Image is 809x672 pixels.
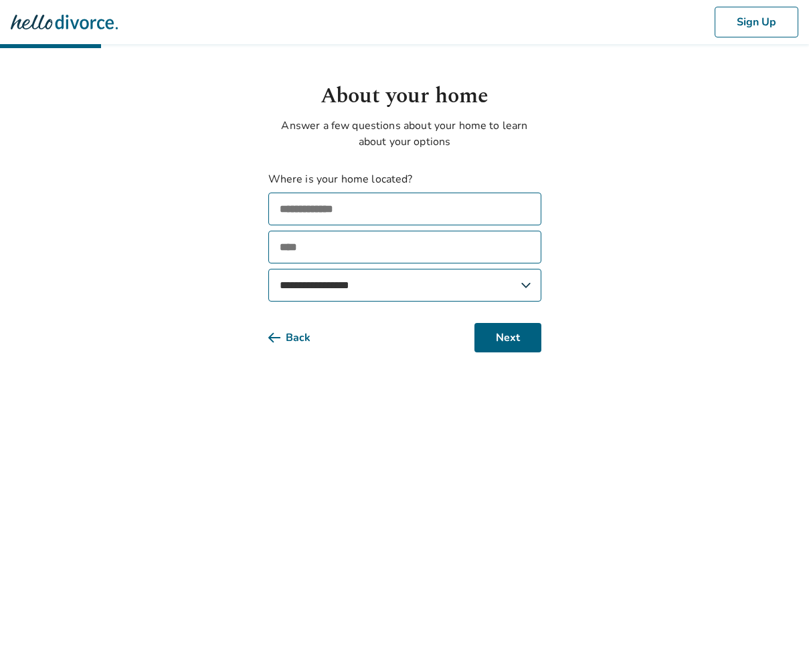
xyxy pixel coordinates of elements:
[715,7,798,37] button: Sign Up
[268,80,541,112] h1: About your home
[268,118,541,150] p: Answer a few questions about your home to learn about your options
[742,608,809,672] iframe: Chat Widget
[268,171,541,187] label: Where is your home located?
[474,323,541,352] button: Next
[268,323,332,352] button: Back
[11,9,118,35] img: Hello Divorce Logo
